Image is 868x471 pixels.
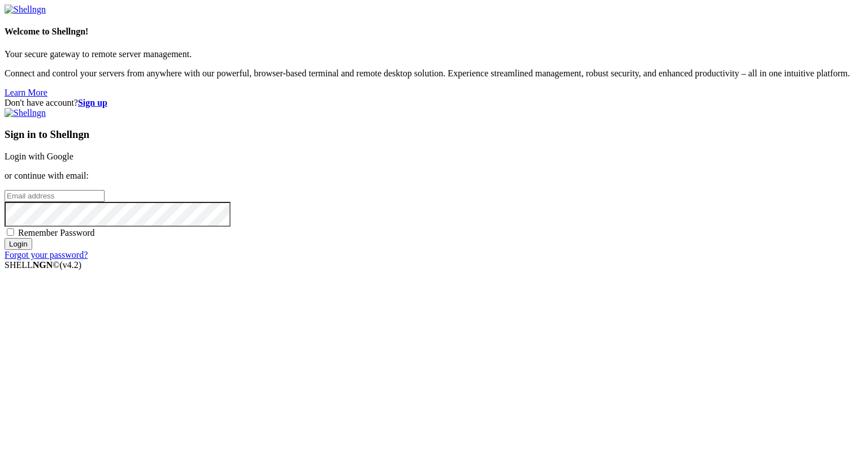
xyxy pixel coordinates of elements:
[5,108,46,118] img: Shellngn
[5,27,863,37] h4: Welcome to Shellngn!
[5,260,81,270] span: SHELL ©
[5,88,47,97] a: Learn More
[5,190,105,202] input: Email address
[5,128,863,141] h3: Sign in to Shellngn
[5,5,46,15] img: Shellngn
[5,49,863,59] p: Your secure gateway to remote server management.
[5,68,863,79] p: Connect and control your servers from anywhere with our powerful, browser-based terminal and remo...
[5,152,73,161] a: Login with Google
[5,98,863,108] div: Don't have account?
[5,238,32,250] input: Login
[5,250,88,260] a: Forgot your password?
[60,260,82,270] span: 4.2.0
[5,171,863,181] p: or continue with email:
[18,228,95,237] span: Remember Password
[33,260,53,270] b: NGN
[7,228,14,236] input: Remember Password
[78,98,107,107] a: Sign up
